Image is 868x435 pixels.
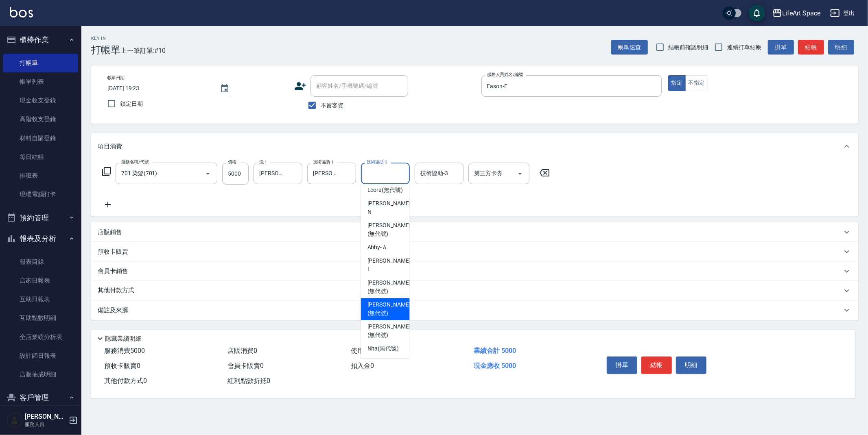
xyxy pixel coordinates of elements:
[98,306,128,315] p: 備註及來源
[367,322,411,339] span: [PERSON_NAME] (無代號)
[3,328,78,346] a: 全店業績分析表
[3,29,78,50] button: 櫃檯作業
[98,248,128,256] p: 預收卡販賣
[685,75,708,91] button: 不指定
[3,387,78,408] button: 客戶管理
[3,54,78,72] a: 打帳單
[91,261,858,281] div: 會員卡銷售
[7,412,23,428] img: Person
[367,186,403,194] span: Leora (無代號)
[367,300,411,318] span: [PERSON_NAME] (無代號)
[107,82,212,95] input: YYYY/MM/DD hh:mm
[367,243,388,252] span: Abby -Ａ
[611,40,648,55] button: 帳單速查
[10,7,33,17] img: Logo
[351,347,387,355] span: 使用預收卡 0
[367,221,411,238] span: [PERSON_NAME] (無代號)
[3,166,78,185] a: 排班表
[227,347,257,355] span: 店販消費 0
[3,207,78,228] button: 預約管理
[3,72,78,91] a: 帳單列表
[367,159,387,165] label: 技術協助-2
[3,346,78,365] a: 設計師日報表
[228,159,236,165] label: 價格
[104,347,145,355] span: 服務消費 5000
[121,159,149,165] label: 服務名稱/代號
[98,142,122,151] p: 項目消費
[91,222,858,242] div: 店販銷售
[769,5,824,22] button: LifeArt Space
[91,44,120,56] h3: 打帳單
[668,75,686,91] button: 指定
[367,199,412,216] span: [PERSON_NAME] -N
[3,271,78,290] a: 店家日報表
[313,159,334,165] label: 技術協助-1
[487,72,523,78] label: 服務人員姓名/編號
[3,129,78,148] a: 材料自購登錄
[3,91,78,110] a: 現金收支登錄
[3,252,78,271] a: 報表目錄
[367,278,411,296] span: [PERSON_NAME] (無代號)
[227,362,264,370] span: 會員卡販賣 0
[321,101,343,110] span: 不留客資
[91,281,858,300] div: 其他付款方式
[3,110,78,128] a: 高階收支登錄
[25,413,66,421] h5: [PERSON_NAME]
[798,40,824,55] button: 結帳
[3,228,78,249] button: 報表及分析
[91,133,858,159] div: 項目消費
[782,8,820,18] div: LifeArt Space
[367,257,412,274] span: [PERSON_NAME] -L
[91,242,858,261] div: 預收卡販賣
[104,377,147,385] span: 其他付款方式 0
[120,46,166,56] span: 上一筆訂單:#10
[641,357,672,374] button: 結帳
[91,36,120,41] h2: Key In
[98,286,138,295] p: 其他付款方式
[105,335,142,343] p: 隱藏業績明細
[607,357,637,374] button: 掛單
[676,357,706,374] button: 明細
[25,421,66,428] p: 服務人員
[474,362,516,370] span: 現金應收 5000
[3,185,78,204] a: 現場電腦打卡
[514,167,527,180] button: Open
[474,347,516,355] span: 業績合計 5000
[3,309,78,327] a: 互助點數明細
[259,159,267,165] label: 洗-1
[91,300,858,320] div: 備註及來源
[104,362,140,370] span: 預收卡販賣 0
[120,100,143,108] span: 鎖定日期
[98,228,122,237] p: 店販銷售
[827,6,858,21] button: 登出
[201,167,214,180] button: Open
[3,290,78,309] a: 互助日報表
[98,267,128,276] p: 會員卡銷售
[749,5,765,21] button: save
[215,79,234,98] button: Choose date, selected date is 2025-08-10
[727,43,761,52] span: 連續打單結帳
[669,43,708,52] span: 結帳前確認明細
[828,40,854,55] button: 明細
[3,365,78,384] a: 店販抽成明細
[768,40,794,55] button: 掛單
[227,377,270,385] span: 紅利點數折抵 0
[3,148,78,166] a: 每日結帳
[367,344,399,353] span: Nita (無代號)
[107,75,125,81] label: 帳單日期
[351,362,374,370] span: 扣入金 0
